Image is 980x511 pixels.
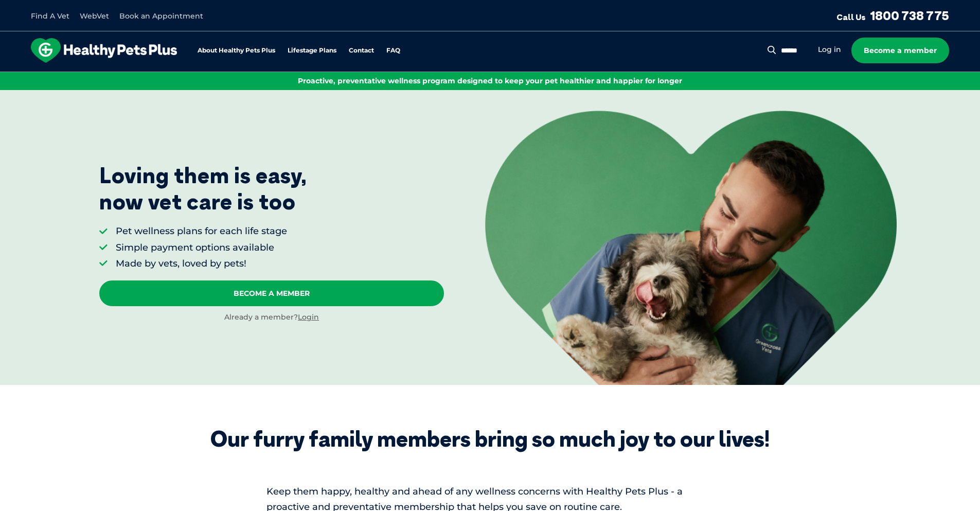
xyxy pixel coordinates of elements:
[765,45,778,55] button: Search
[116,257,287,270] li: Made by vets, loved by pets!
[31,38,177,63] img: hpp-logo
[210,426,770,452] div: Our furry family members bring so much joy to our lives!
[818,45,841,55] a: Log in
[99,312,444,323] div: Already a member?
[80,11,109,21] a: WebVet
[485,111,897,384] img: <p>Loving them is easy, <br /> now vet care is too</p>
[116,241,287,254] li: Simple payment options available
[288,47,336,54] a: Lifestage Plans
[198,47,275,54] a: About Healthy Pets Plus
[349,47,374,54] a: Contact
[298,312,319,322] a: Login
[119,11,203,21] a: Book an Appointment
[851,38,949,63] a: Become a member
[116,225,287,238] li: Pet wellness plans for each life stage
[99,163,307,215] p: Loving them is easy, now vet care is too
[99,280,444,306] a: Become A Member
[836,12,866,22] span: Call Us
[386,47,400,54] a: FAQ
[31,11,69,21] a: Find A Vet
[298,76,682,85] span: Proactive, preventative wellness program designed to keep your pet healthier and happier for longer
[836,8,949,23] a: Call Us1800 738 775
